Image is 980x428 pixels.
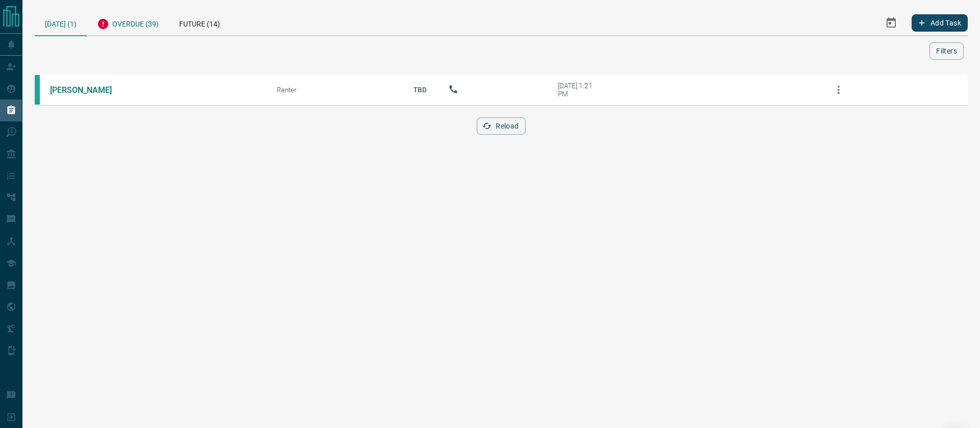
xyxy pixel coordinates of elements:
[35,75,40,105] div: condos.ca
[87,10,169,35] div: Overdue (39)
[169,10,230,35] div: Future (14)
[407,76,433,104] p: TBD
[879,11,903,35] button: Select Date Range
[35,10,87,36] div: [DATE] (1)
[558,82,601,98] div: [DATE] 1:21 PM
[912,14,968,32] button: Add Task
[477,117,525,135] button: Reload
[50,85,127,95] a: [PERSON_NAME]
[277,86,392,94] div: Renter
[929,42,964,60] button: Filters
